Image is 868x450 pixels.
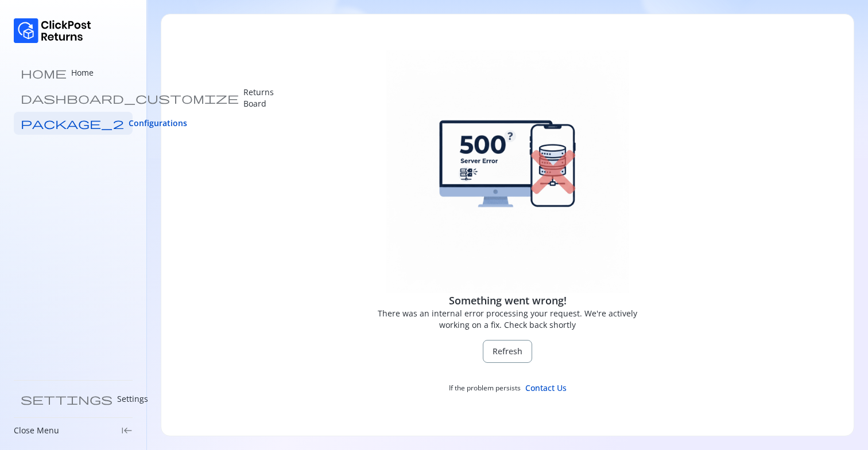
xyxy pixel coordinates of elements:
[368,50,647,293] img: error
[14,61,133,84] a: home Home
[117,393,148,405] p: Settings
[368,308,647,331] p: There was an internal error processing your request. We're actively working on a fix. Check back ...
[483,340,532,363] button: Refresh
[449,384,521,393] p: If the problem persists
[129,118,187,129] span: Configurations
[449,293,567,308] h5: Something went wrong!
[14,425,133,436] div: Close Menukeyboard_tab_rtl
[525,377,567,400] button: Contact Us
[21,92,239,104] span: dashboard_customize
[493,346,522,357] span: Refresh
[14,87,133,109] a: dashboard_customize Returns Board
[21,118,124,129] span: package_2
[14,18,91,43] img: Logo
[525,382,567,394] span: Contact Us
[21,67,67,79] span: home
[14,112,133,135] a: package_2 Configurations
[21,393,113,405] span: settings
[71,67,94,79] p: Home
[121,425,133,436] span: keyboard_tab_rtl
[243,87,274,109] p: Returns Board
[14,425,59,436] p: Close Menu
[14,388,133,410] a: settings Settings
